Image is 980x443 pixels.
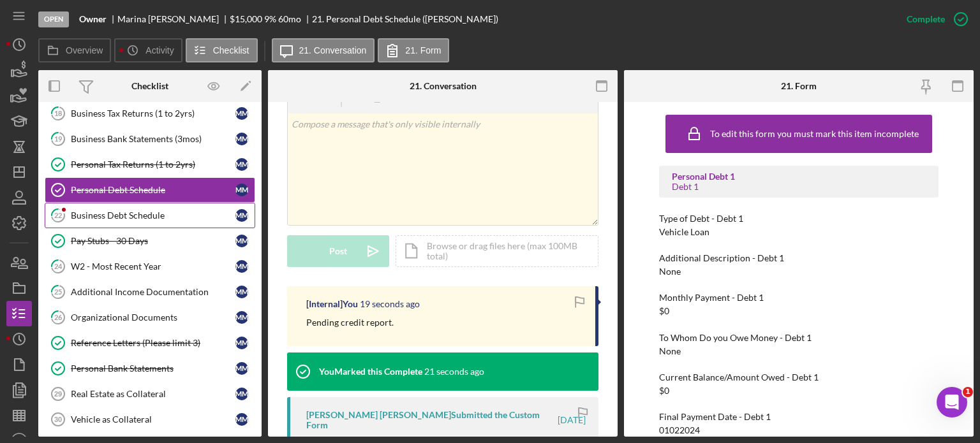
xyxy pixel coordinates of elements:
[71,414,235,425] div: Vehicle as Collateral
[45,407,255,432] a: 30Vehicle as CollateralMM
[71,134,235,144] div: Business Bank Statements (3mos)
[329,235,347,267] div: Post
[319,367,422,377] div: You Marked this Complete
[235,388,248,400] div: M M
[235,413,248,426] div: M M
[405,45,441,55] label: 21. Form
[278,14,301,24] div: 60 mo
[45,254,255,279] a: 24W2 - Most Recent YearMM
[659,293,939,303] div: Monthly Payment - Debt 1
[672,171,926,182] div: Personal Debt 1
[45,228,255,254] a: Pay Stubs - 30 DaysMM
[235,337,248,349] div: M M
[71,210,235,221] div: Business Debt Schedule
[45,203,255,228] a: 22Business Debt ScheduleMM
[71,389,235,399] div: Real Estate as Collateral
[38,11,69,27] div: Open
[235,286,248,298] div: M M
[117,14,230,24] div: Marina [PERSON_NAME]
[54,287,62,296] tspan: 25
[145,45,174,55] label: Activity
[71,108,235,119] div: Business Tax Returns (1 to 2yrs)
[410,81,477,91] div: 21. Conversation
[907,6,945,32] div: Complete
[710,129,919,139] div: To edit this form you must mark this item incomplete
[424,367,484,377] time: 2025-10-07 18:04
[45,330,255,356] a: Reference Letters (Please limit 3)MM
[659,346,681,356] div: None
[659,425,700,435] div: 01022024
[264,14,276,24] div: 9 %
[66,45,103,55] label: Overview
[235,260,248,273] div: M M
[38,38,111,62] button: Overview
[963,387,973,397] span: 1
[287,235,389,267] button: Post
[45,279,255,305] a: 25Additional Income DocumentationMM
[659,412,939,422] div: Final Payment Date - Debt 1
[45,356,255,381] a: Personal Bank StatementsMM
[781,81,817,91] div: 21. Form
[45,381,255,407] a: 29Real Estate as CollateralMM
[235,209,248,222] div: M M
[672,182,926,192] div: Debt 1
[235,158,248,171] div: M M
[186,38,258,62] button: Checklist
[659,214,939,224] div: Type of Debt - Debt 1
[235,235,248,247] div: M M
[79,14,107,24] b: Owner
[45,101,255,126] a: 18Business Tax Returns (1 to 2yrs)MM
[213,45,249,55] label: Checklist
[235,107,248,120] div: M M
[71,287,235,297] div: Additional Income Documentation
[54,262,63,270] tspan: 24
[131,81,168,91] div: Checklist
[894,6,974,32] button: Complete
[71,338,235,348] div: Reference Letters (Please limit 3)
[71,159,235,170] div: Personal Tax Returns (1 to 2yrs)
[71,185,235,195] div: Personal Debt Schedule
[378,38,449,62] button: 21. Form
[299,45,367,55] label: 21. Conversation
[45,126,255,152] a: 19Business Bank Statements (3mos)MM
[306,299,358,309] div: [Internal] You
[659,333,939,343] div: To Whom Do you Owe Money - Debt 1
[71,312,235,323] div: Organizational Documents
[235,362,248,375] div: M M
[71,236,235,246] div: Pay Stubs - 30 Days
[45,177,255,203] a: Personal Debt ScheduleMM
[230,13,262,24] span: $15,000
[235,311,248,324] div: M M
[272,38,375,62] button: 21. Conversation
[659,386,669,396] div: $0
[937,387,967,418] iframe: Intercom live chat
[659,266,681,277] div: None
[659,227,709,237] div: Vehicle Loan
[54,416,62,423] tspan: 30
[360,299,420,309] time: 2025-10-07 18:05
[54,134,63,143] tspan: 19
[659,253,939,263] div: Additional Description - Debt 1
[71,261,235,272] div: W2 - Most Recent Year
[45,152,255,177] a: Personal Tax Returns (1 to 2yrs)MM
[235,133,248,145] div: M M
[659,306,669,316] div: $0
[312,14,498,24] div: 21. Personal Debt Schedule ([PERSON_NAME])
[54,313,63,321] tspan: 26
[114,38,182,62] button: Activity
[71,363,235,374] div: Personal Bank Statements
[558,415,586,425] time: 2025-10-02 03:42
[54,211,62,219] tspan: 22
[659,372,939,382] div: Current Balance/Amount Owed - Debt 1
[54,109,62,117] tspan: 18
[235,184,248,196] div: M M
[45,305,255,330] a: 26Organizational DocumentsMM
[306,316,394,330] p: Pending credit report.
[306,410,556,430] div: [PERSON_NAME] [PERSON_NAME] Submitted the Custom Form
[54,390,62,398] tspan: 29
